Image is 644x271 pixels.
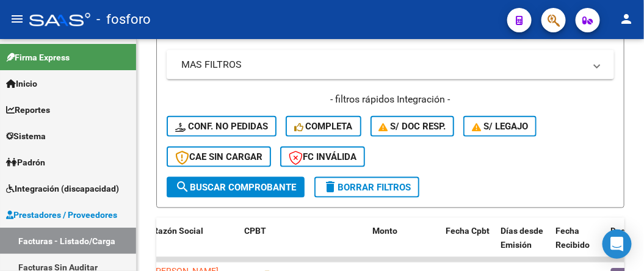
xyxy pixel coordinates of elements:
mat-icon: menu [10,12,24,26]
button: Buscar Comprobante [167,177,305,198]
button: CAE SIN CARGAR [167,146,271,167]
button: S/ legajo [463,116,537,137]
span: - fosforo [96,6,151,33]
span: Completa [294,121,353,132]
div: Open Intercom Messenger [602,229,632,259]
button: S/ Doc Resp. [371,116,455,137]
span: FC Inválida [289,151,356,162]
mat-icon: person [620,12,634,26]
span: Borrar Filtros [323,182,411,193]
span: CPBT [244,226,266,236]
mat-expansion-panel-header: MAS FILTROS [167,50,614,79]
mat-icon: search [175,179,190,194]
span: CAE SIN CARGAR [175,151,262,162]
span: Padrón [6,156,45,169]
span: Prestadores / Proveedores [6,208,117,222]
span: Buscar Comprobante [175,182,296,193]
span: Conf. no pedidas [175,121,268,132]
span: Reportes [6,103,50,117]
button: Conf. no pedidas [167,116,277,137]
span: Sistema [6,129,46,143]
span: Fecha Recibido [555,226,590,250]
mat-panel-title: MAS FILTROS [181,58,585,71]
button: Completa [286,116,361,137]
span: Inicio [6,77,37,90]
span: S/ Doc Resp. [379,121,446,132]
span: Monto [372,226,397,236]
mat-icon: delete [323,179,338,194]
span: Días desde Emisión [501,226,543,250]
button: Borrar Filtros [314,177,419,198]
span: Integración (discapacidad) [6,182,119,195]
span: Firma Express [6,51,70,64]
span: Razón Social [153,226,203,236]
button: FC Inválida [280,146,365,167]
span: S/ legajo [472,121,528,132]
h4: - filtros rápidos Integración - [167,93,614,106]
span: Fecha Cpbt [446,226,490,236]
